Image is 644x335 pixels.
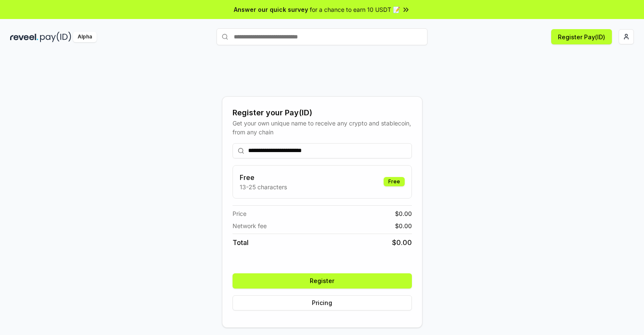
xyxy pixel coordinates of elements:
[234,5,308,14] span: Answer our quick survey
[310,5,400,14] span: for a chance to earn 10 USDT 📝
[73,32,97,42] div: Alpha
[233,221,267,230] span: Network fee
[551,29,612,44] button: Register Pay(ID)
[10,32,38,42] img: reveel_dark
[395,209,412,218] span: $ 0.00
[395,221,412,230] span: $ 0.00
[240,172,287,182] h3: Free
[233,209,246,218] span: Price
[233,273,412,289] button: Register
[233,237,249,248] span: Total
[384,177,405,186] div: Free
[233,107,412,119] div: Register your Pay(ID)
[40,32,71,42] img: pay_id
[233,119,412,136] div: Get your own unique name to receive any crypto and stablecoin, from any chain
[392,237,412,248] span: $ 0.00
[233,295,412,310] button: Pricing
[240,182,287,191] p: 13-25 characters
